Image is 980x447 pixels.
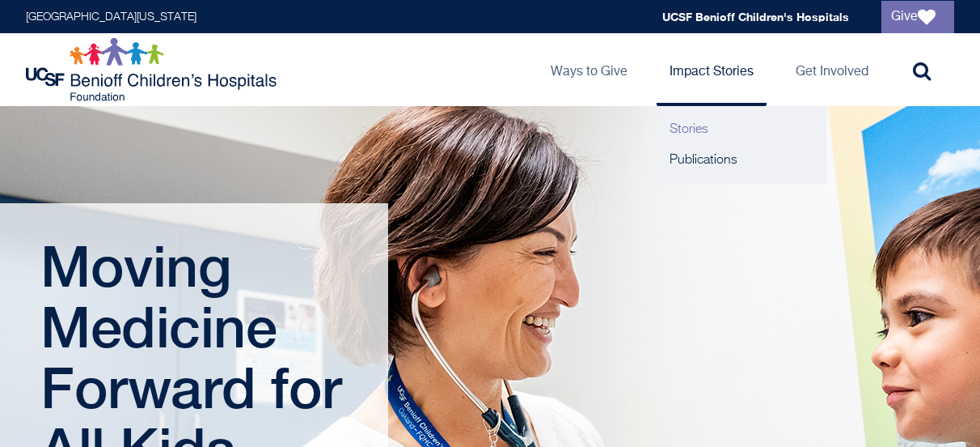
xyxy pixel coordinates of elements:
[657,145,826,176] a: Publications
[657,114,826,145] a: Stories
[657,33,767,106] a: Impact Stories
[881,1,954,33] a: Give
[783,33,881,106] a: Get Involved
[662,10,849,23] a: UCSF Benioff Children's Hospitals
[538,33,640,106] a: Ways to Give
[26,11,196,23] a: [GEOGRAPHIC_DATA][US_STATE]
[26,37,281,102] img: Logo for UCSF Benioff Children's Hospitals Foundation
